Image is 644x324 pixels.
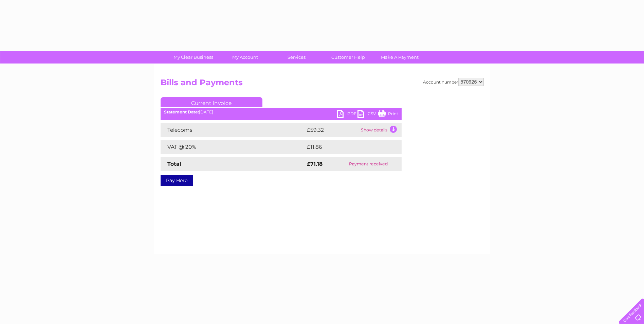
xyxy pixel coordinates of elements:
td: Show details [359,123,402,137]
a: Print [378,110,398,120]
td: £11.86 [305,140,387,154]
a: Current Invoice [161,97,262,107]
strong: £71.18 [307,161,323,167]
a: Customer Help [320,51,376,64]
td: Telecoms [161,123,305,137]
td: £59.32 [305,123,359,137]
div: [DATE] [161,110,402,114]
td: VAT @ 20% [161,140,305,154]
a: My Clear Business [165,51,221,64]
a: Services [269,51,325,64]
a: PDF [337,110,357,120]
a: CSV [357,110,378,120]
td: Payment received [335,157,402,171]
a: Make A Payment [372,51,428,64]
a: My Account [217,51,273,64]
b: Statement Date: [164,109,199,114]
div: Account number [423,78,484,86]
h2: Bills and Payments [161,78,484,91]
a: Pay Here [161,175,193,186]
strong: Total [167,161,181,167]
